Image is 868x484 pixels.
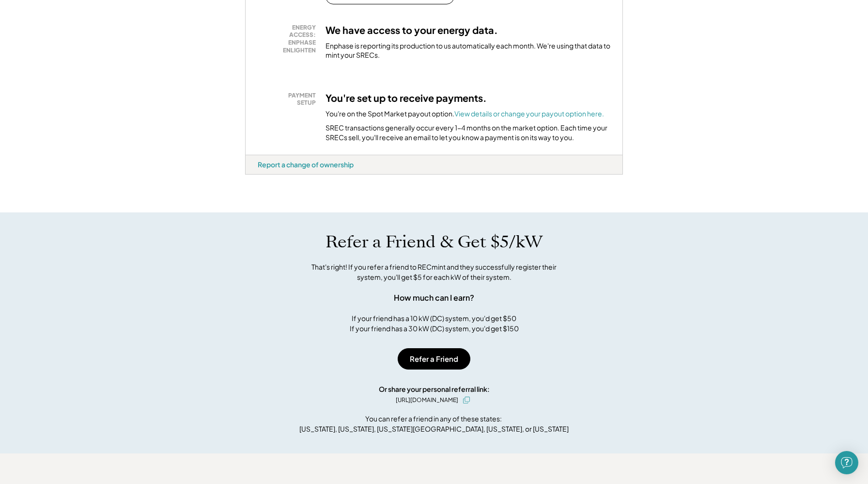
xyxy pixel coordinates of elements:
[350,313,519,334] div: If your friend has a 10 kW (DC) system, you'd get $50 If your friend has a 30 kW (DC) system, you...
[379,384,490,394] div: Or share your personal referral link:
[325,232,542,252] h1: Refer a Friend & Get $5/kW
[325,41,610,60] div: Enphase is reporting its production to us automatically each month. We're using that data to mint...
[325,109,604,119] div: You're on the Spot Market payout option.
[299,414,569,434] div: You can refer a friend in any of these states: [US_STATE], [US_STATE], [US_STATE][GEOGRAPHIC_DATA...
[454,109,604,118] a: View details or change your payout option here.
[325,123,610,142] div: SREC transactions generally occur every 1-4 months on the market option. Each time your SRECs sel...
[461,394,472,406] button: click to copy
[835,451,858,474] div: Open Intercom Messenger
[263,24,316,54] div: ENERGY ACCESS: ENPHASE ENLIGHTEN
[301,262,567,282] div: That's right! If you refer a friend to RECmint and they successfully register their system, you'l...
[325,24,498,36] h3: We have access to your energy data.
[394,292,474,304] div: How much can I earn?
[258,160,354,169] div: Report a change of ownership
[263,92,316,107] div: PAYMENT SETUP
[245,175,272,178] div: krvmcfod - DC Solar
[396,396,458,404] div: [URL][DOMAIN_NAME]
[325,92,487,104] h3: You're set up to receive payments.
[398,348,470,370] button: Refer a Friend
